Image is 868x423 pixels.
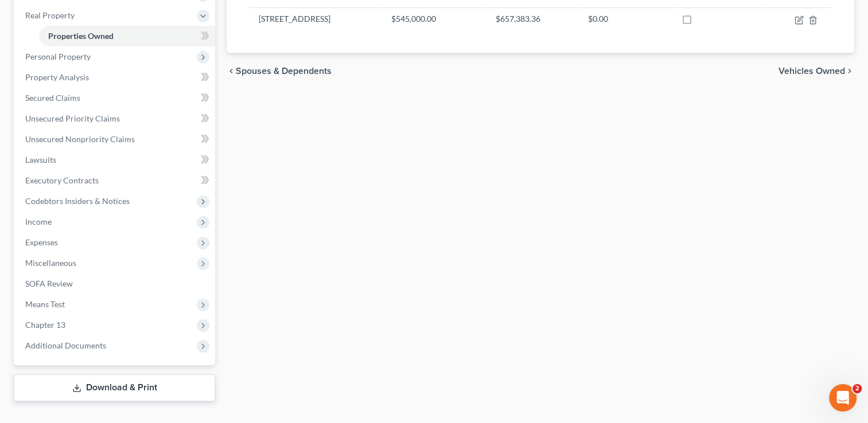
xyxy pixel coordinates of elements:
[25,196,130,206] span: Codebtors Insiders & Notices
[25,258,76,268] span: Miscellaneous
[845,66,854,76] i: chevron_right
[25,237,58,247] span: Expenses
[25,113,120,123] span: Unsecured Priority Claims
[779,66,854,76] button: Vehicles Owned chevron_right
[16,150,215,170] a: Lawsuits
[16,108,215,129] a: Unsecured Priority Claims
[25,175,99,185] span: Executory Contracts
[25,217,52,226] span: Income
[236,66,332,76] span: Spouses & Dependents
[25,72,89,82] span: Property Analysis
[853,384,862,393] span: 2
[829,384,857,412] iframe: Intercom live chat
[779,66,845,76] span: Vehicles Owned
[25,10,75,20] span: Real Property
[382,8,486,30] td: $545,000.00
[227,66,236,76] i: chevron_left
[25,155,56,164] span: Lawsuits
[25,279,73,288] span: SOFA Review
[14,374,215,401] a: Download & Print
[25,340,106,350] span: Additional Documents
[16,129,215,150] a: Unsecured Nonpriority Claims
[16,273,215,294] a: SOFA Review
[48,31,114,41] span: Properties Owned
[227,66,332,76] button: chevron_left Spouses & Dependents
[25,134,135,144] span: Unsecured Nonpriority Claims
[16,88,215,108] a: Secured Claims
[486,8,578,30] td: $657,383.36
[250,8,382,30] td: [STREET_ADDRESS]
[25,299,65,309] span: Means Test
[39,26,215,46] a: Properties Owned
[579,8,672,30] td: $0.00
[16,170,215,191] a: Executory Contracts
[16,67,215,88] a: Property Analysis
[25,52,91,61] span: Personal Property
[25,320,65,330] span: Chapter 13
[25,93,80,103] span: Secured Claims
